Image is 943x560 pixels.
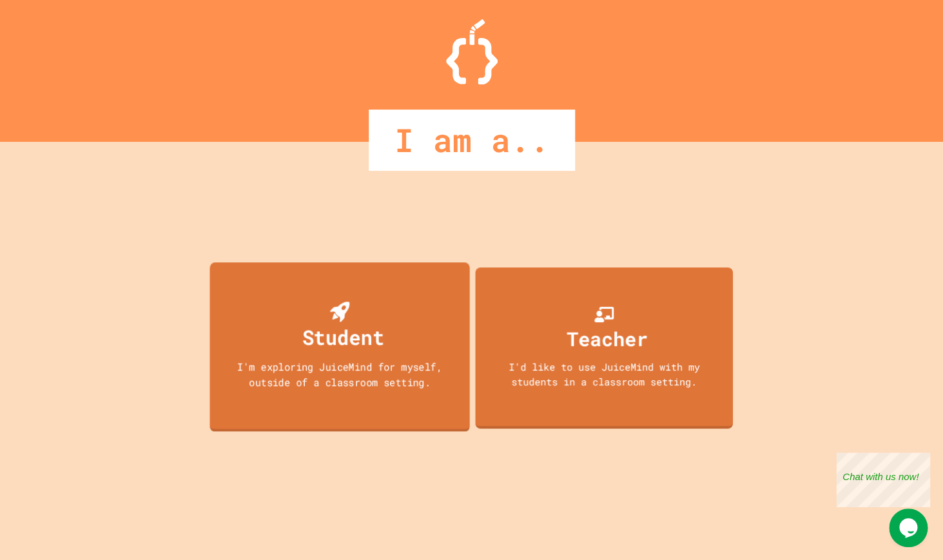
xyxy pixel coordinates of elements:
[446,19,498,84] img: Logo.svg
[369,110,575,171] div: I am a..
[567,324,648,353] div: Teacher
[488,360,719,389] div: I'd like to use JuiceMind with my students in a classroom setting.
[889,508,930,547] iframe: chat widget
[222,359,456,389] div: I'm exploring JuiceMind for myself, outside of a classroom setting.
[836,452,930,507] iframe: chat widget
[302,322,384,352] div: Student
